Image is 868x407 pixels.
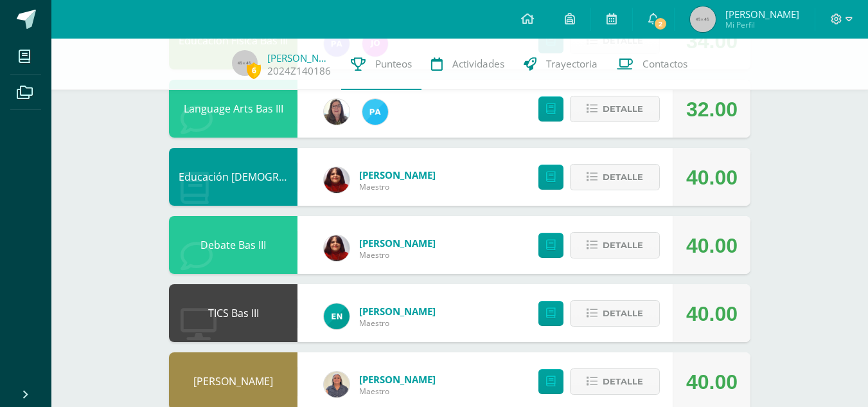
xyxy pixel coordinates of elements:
[725,8,799,21] span: [PERSON_NAME]
[341,39,421,90] a: Punteos
[362,99,388,125] img: 16d00d6a61aad0e8a558f8de8df831eb.png
[169,216,297,274] div: Debate Bas III
[686,149,738,206] div: 40.00
[267,51,332,64] a: [PERSON_NAME]
[603,370,643,393] span: Detalle
[421,39,514,90] a: Actividades
[324,303,350,329] img: 311c1656b3fc0a90904346beb75f9961.png
[607,39,697,90] a: Contactos
[324,99,350,125] img: cfd18f4d180e531603d52aeab12d7099.png
[603,302,643,325] span: Detalle
[169,148,297,206] div: Educación Cristiana Bas III
[514,39,607,90] a: Trayectoria
[232,50,258,76] img: 45x45
[570,164,660,190] button: Detalle
[686,80,738,138] div: 32.00
[247,62,261,78] span: 6
[642,57,687,71] span: Contactos
[359,249,436,260] span: Maestro
[375,57,412,71] span: Punteos
[690,6,716,32] img: 45x45
[359,386,436,397] span: Maestro
[359,237,436,249] a: [PERSON_NAME]
[359,168,436,181] a: [PERSON_NAME]
[546,57,598,71] span: Trayectoria
[324,235,350,261] img: 5bb1a44df6f1140bb573547ac59d95bf.png
[725,19,799,30] span: Mi Perfil
[169,284,297,342] div: TICS Bas III
[169,80,297,138] div: Language Arts Bas III
[570,96,660,122] button: Detalle
[570,368,660,395] button: Detalle
[359,181,436,192] span: Maestro
[359,318,436,329] span: Maestro
[603,97,643,121] span: Detalle
[452,57,504,71] span: Actividades
[324,167,350,193] img: 5bb1a44df6f1140bb573547ac59d95bf.png
[359,373,436,386] a: [PERSON_NAME]
[686,217,738,275] div: 40.00
[603,233,643,257] span: Detalle
[686,285,738,343] div: 40.00
[359,305,436,318] a: [PERSON_NAME]
[324,372,350,397] img: 2f6e72396ce451b69cfc3551fa769b80.png
[570,232,660,258] button: Detalle
[603,165,643,189] span: Detalle
[267,64,331,78] a: 2024Z140186
[570,300,660,327] button: Detalle
[653,17,668,31] span: 2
